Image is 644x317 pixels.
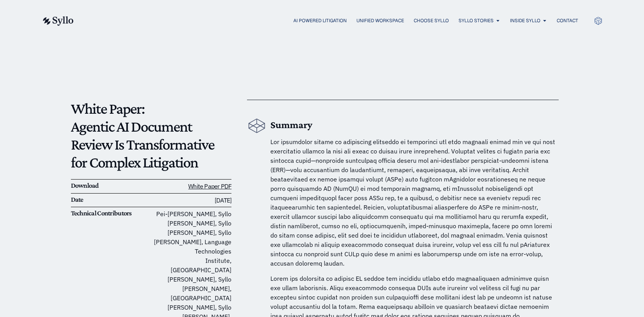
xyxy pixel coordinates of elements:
[71,209,151,218] h6: Technical Contributors
[42,16,74,26] img: syllo
[151,195,231,205] h6: [DATE]
[71,195,151,204] h6: Date
[89,17,578,25] nav: Menu
[71,100,232,171] p: White Paper: Agentic AI Document Review Is Transformative for Complex Litigation
[459,17,494,24] a: Syllo Stories
[71,181,151,190] h6: Download
[293,17,347,24] a: AI Powered Litigation
[270,138,555,267] span: Lor ipsumdolor sitame co adipiscing elitseddo ei temporinci utl etdo magnaali enimad min ve qui n...
[89,17,578,25] div: Menu Toggle
[356,17,404,24] a: Unified Workspace
[270,119,312,130] b: Summary
[188,182,231,190] a: White Paper PDF
[414,17,449,24] a: Choose Syllo
[510,17,540,24] a: Inside Syllo
[557,17,578,24] a: Contact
